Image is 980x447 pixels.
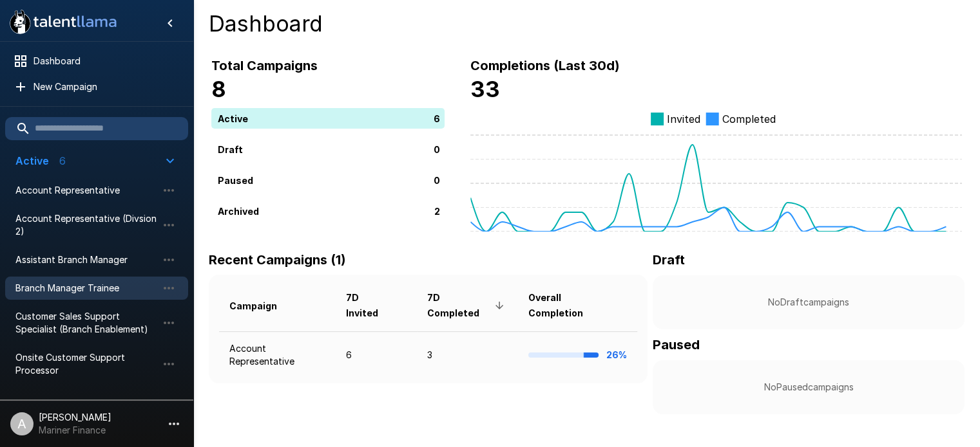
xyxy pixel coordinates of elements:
b: 26% [606,349,627,360]
span: 7D Completed [427,290,508,321]
p: No Draft campaigns [673,296,944,309]
p: No Paused campaigns [673,381,944,394]
td: 3 [417,331,518,378]
p: 6 [434,111,440,125]
span: Overall Completion [528,290,627,321]
b: 8 [211,76,226,102]
b: Draft [653,252,685,268]
span: 7D Invited [346,290,407,321]
b: 33 [470,76,500,102]
h4: Dashboard [209,10,965,37]
b: Total Campaigns [211,58,318,73]
td: Account Representative [219,331,336,378]
span: Campaign [229,298,294,314]
b: Recent Campaigns (1) [209,252,346,268]
p: 0 [434,173,440,187]
p: 2 [434,204,440,217]
b: Paused [653,337,700,352]
td: 6 [336,331,417,378]
p: 0 [434,142,440,156]
b: Completions (Last 30d) [470,58,620,73]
